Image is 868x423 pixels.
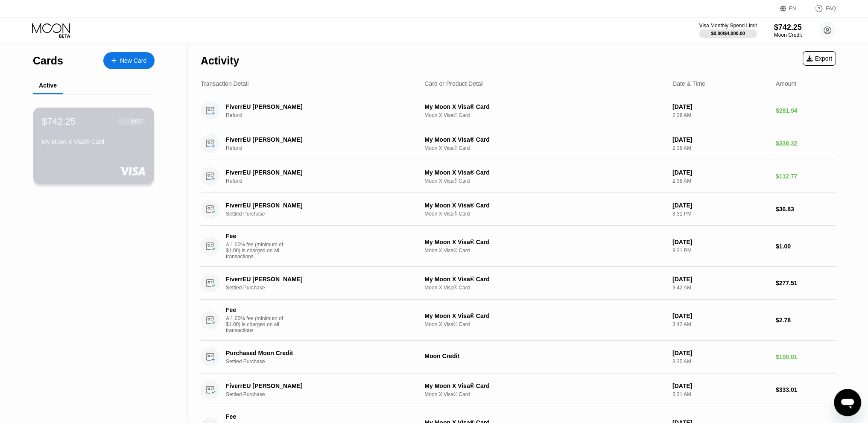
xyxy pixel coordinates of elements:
[424,178,666,184] div: Moon X Visa® Card
[226,169,407,176] div: FiverrEU [PERSON_NAME]
[672,239,769,245] div: [DATE]
[226,242,290,260] div: A 1.00% fee (minimum of $1.00) is charged on all transactions
[776,280,836,286] div: $277.51
[226,382,407,389] div: FiverrEU [PERSON_NAME]
[33,55,63,67] div: Cards
[776,80,796,87] div: Amount
[672,80,705,87] div: Date & Time
[424,145,666,151] div: Moon X Visa® Card
[672,248,769,254] div: 8:31 PM
[424,353,666,359] div: Moon Credit
[424,276,666,283] div: My Moon X Visa® Card
[226,145,421,151] div: Refund
[699,23,757,29] div: Visa Monthly Spend Limit
[672,136,769,143] div: [DATE]
[672,112,769,118] div: 2:38 AM
[120,57,146,64] div: New Card
[201,80,248,87] div: Transaction Detail
[201,193,836,226] div: FiverrEU [PERSON_NAME]Settled PurchaseMy Moon X Visa® CardMoon X Visa® Card[DATE]8:31 PM$36.83
[776,107,836,114] div: $281.94
[226,178,421,184] div: Refund
[699,23,757,38] div: Visa Monthly Spend Limit$0.00/$4,000.00
[424,136,666,143] div: My Moon X Visa® Card
[226,285,421,291] div: Settled Purchase
[826,6,836,12] div: FAQ
[226,103,407,110] div: FiverrEU [PERSON_NAME]
[424,112,666,118] div: Moon X Visa® Card
[424,239,666,245] div: My Moon X Visa® Card
[226,276,407,283] div: FiverrEU [PERSON_NAME]
[42,138,146,145] div: My Moon X Visa® Card
[424,169,666,176] div: My Moon X Visa® Card
[774,23,802,32] div: $742.25
[806,4,836,13] div: FAQ
[424,312,666,319] div: My Moon X Visa® Card
[776,386,836,393] div: $333.01
[807,55,832,62] div: Export
[672,103,769,110] div: [DATE]
[201,300,836,341] div: FeeA 1.00% fee (minimum of $1.00) is charged on all transactionsMy Moon X Visa® CardMoon X Visa® ...
[776,243,836,250] div: $1.00
[672,350,769,356] div: [DATE]
[424,321,666,327] div: Moon X Visa® Card
[201,267,836,300] div: FiverrEU [PERSON_NAME]Settled PurchaseMy Moon X Visa® CardMoon X Visa® Card[DATE]3:42 AM$277.51
[711,31,745,36] div: $0.00 / $4,000.00
[776,173,836,180] div: $112.77
[226,136,407,143] div: FiverrEU [PERSON_NAME]
[120,120,129,123] div: ● ● ● ●
[424,391,666,397] div: Moon X Visa® Card
[226,391,421,397] div: Settled Purchase
[672,211,769,217] div: 8:31 PM
[201,373,836,406] div: FiverrEU [PERSON_NAME]Settled PurchaseMy Moon X Visa® CardMoon X Visa® Card[DATE]3:31 AM$333.01
[672,145,769,151] div: 2:38 AM
[226,211,421,217] div: Settled Purchase
[776,206,836,213] div: $36.83
[776,353,836,360] div: $100.01
[789,6,796,12] div: EN
[201,341,836,373] div: Purchased Moon CreditSettled PurchaseMoon Credit[DATE]3:35 AM$100.01
[774,32,802,38] div: Moon Credit
[424,248,666,254] div: Moon X Visa® Card
[672,285,769,291] div: 3:42 AM
[226,233,286,239] div: Fee
[226,306,286,313] div: Fee
[226,315,290,333] div: A 1.00% fee (minimum of $1.00) is charged on all transactions
[424,202,666,209] div: My Moon X Visa® Card
[130,119,142,125] div: 3957
[672,391,769,397] div: 3:31 AM
[834,389,861,416] iframe: Кнопка запуска окна обмена сообщениями
[42,116,76,127] div: $742.25
[672,202,769,209] div: [DATE]
[201,127,836,160] div: FiverrEU [PERSON_NAME]RefundMy Moon X Visa® CardMoon X Visa® Card[DATE]2:38 AM$338.32
[672,312,769,319] div: [DATE]
[672,178,769,184] div: 2:38 AM
[780,4,806,13] div: EN
[226,359,421,365] div: Settled Purchase
[226,413,286,420] div: Fee
[39,82,57,89] div: Active
[33,108,154,184] div: $742.25● ● ● ●3957My Moon X Visa® Card
[424,80,484,87] div: Card or Product Detail
[672,382,769,389] div: [DATE]
[672,276,769,283] div: [DATE]
[776,317,836,324] div: $2.78
[201,94,836,127] div: FiverrEU [PERSON_NAME]RefundMy Moon X Visa® CardMoon X Visa® Card[DATE]2:38 AM$281.94
[201,160,836,193] div: FiverrEU [PERSON_NAME]RefundMy Moon X Visa® CardMoon X Visa® Card[DATE]2:38 AM$112.77
[424,382,666,389] div: My Moon X Visa® Card
[201,226,836,267] div: FeeA 1.00% fee (minimum of $1.00) is charged on all transactionsMy Moon X Visa® CardMoon X Visa® ...
[424,103,666,110] div: My Moon X Visa® Card
[424,285,666,291] div: Moon X Visa® Card
[226,112,421,118] div: Refund
[424,211,666,217] div: Moon X Visa® Card
[672,169,769,176] div: [DATE]
[226,350,407,356] div: Purchased Moon Credit
[201,55,239,67] div: Activity
[226,202,407,209] div: FiverrEU [PERSON_NAME]
[672,359,769,365] div: 3:35 AM
[776,140,836,147] div: $338.32
[803,51,836,66] div: Export
[672,321,769,327] div: 3:42 AM
[774,23,802,38] div: $742.25Moon Credit
[103,52,155,69] div: New Card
